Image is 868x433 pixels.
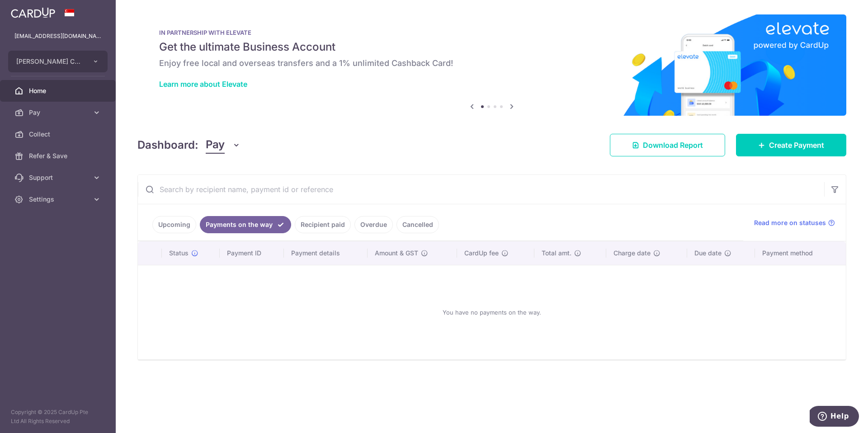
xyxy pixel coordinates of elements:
a: Overdue [354,216,393,233]
span: Amount & GST [375,249,418,258]
button: Pay [206,136,241,154]
span: Charge date [613,249,651,258]
div: You have no payments on the way. [149,273,835,352]
a: Upcoming [152,216,196,233]
h5: Get the ultimate Business Account [159,40,825,54]
span: Download Report [643,140,703,151]
span: Status [169,249,189,258]
a: Cancelled [396,216,439,233]
span: Pay [29,108,89,117]
span: Collect [29,130,89,139]
button: [PERSON_NAME] CANVAS PTE. LTD. [8,51,108,72]
th: Payment method [755,241,846,265]
p: IN PARTNERSHIP WITH ELEVATE [159,29,825,36]
img: Renovation banner [137,14,846,116]
input: Search by recipient name, payment id or reference [138,175,824,204]
span: Due date [694,249,722,258]
span: CardUp fee [464,249,499,258]
span: Read more on statuses [754,218,826,227]
img: CardUp [11,7,55,18]
p: [EMAIL_ADDRESS][DOMAIN_NAME] [14,32,101,41]
span: Home [29,86,89,95]
h6: Enjoy free local and overseas transfers and a 1% unlimited Cashback Card! [159,58,825,69]
span: [PERSON_NAME] CANVAS PTE. LTD. [16,57,83,66]
a: Read more on statuses [754,218,835,227]
a: Download Report [610,134,725,156]
a: Create Payment [736,134,846,156]
span: Refer & Save [29,151,89,160]
th: Payment ID [220,241,284,265]
h4: Dashboard: [137,137,198,153]
iframe: Opens a widget where you can find more information [810,406,859,428]
span: Total amt. [542,249,571,258]
a: Learn more about Elevate [159,80,247,89]
span: Pay [206,136,225,154]
a: Payments on the way [200,216,291,233]
span: Create Payment [769,140,824,151]
span: Support [29,173,89,182]
span: Settings [29,195,89,204]
a: Recipient paid [295,216,351,233]
th: Payment details [284,241,368,265]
